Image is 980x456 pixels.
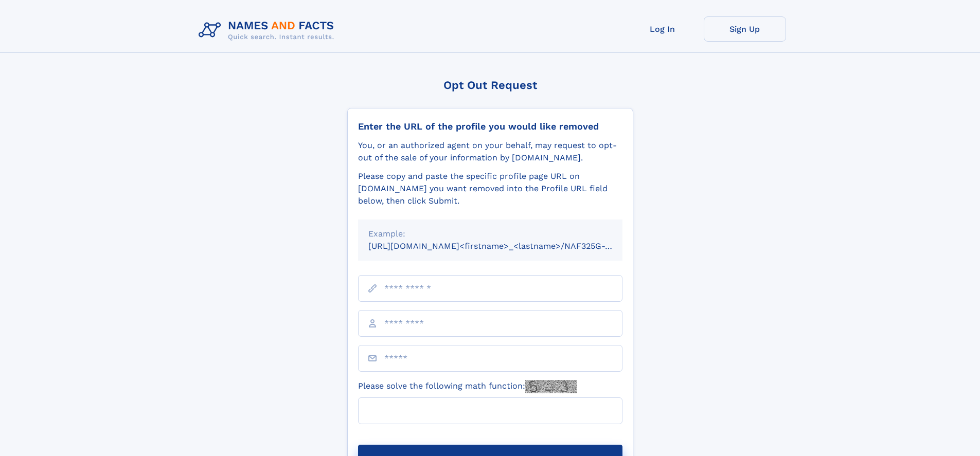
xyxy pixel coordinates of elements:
[621,16,704,42] a: Log In
[358,139,622,164] div: You, or an authorized agent on your behalf, may request to opt-out of the sale of your informatio...
[358,380,577,393] label: Please solve the following math function:
[194,16,343,44] img: Logo Names and Facts
[347,79,633,92] div: Opt Out Request
[368,241,642,251] small: [URL][DOMAIN_NAME]<firstname>_<lastname>/NAF325G-xxxxxxxx
[358,170,622,207] div: Please copy and paste the specific profile page URL on [DOMAIN_NAME] you want removed into the Pr...
[368,228,612,240] div: Example:
[704,16,786,42] a: Sign Up
[358,121,622,132] div: Enter the URL of the profile you would like removed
